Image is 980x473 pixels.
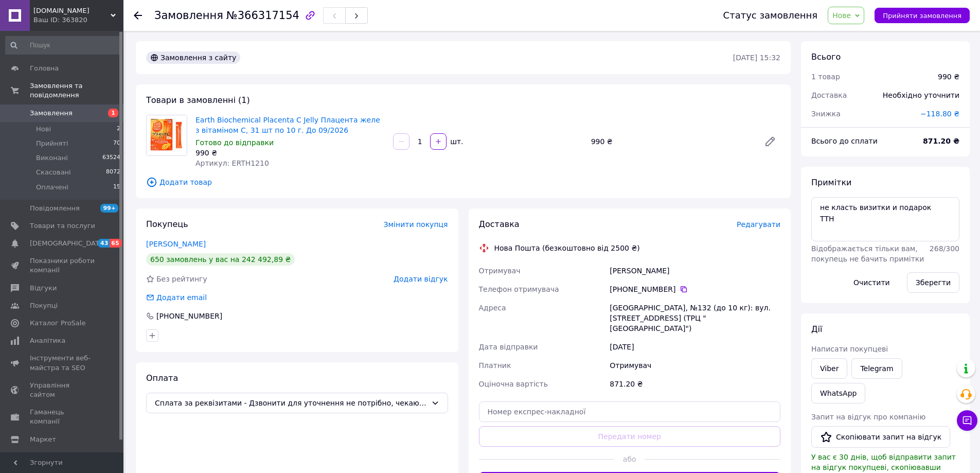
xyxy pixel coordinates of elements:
span: Прийняти замовлення [883,12,961,20]
div: шт. [448,136,464,147]
div: Нова Пошта (безкоштовно від 2500 ₴) [492,243,643,253]
button: Зберегти [907,272,959,293]
span: 15 [113,183,120,192]
span: Змінити покупця [384,220,448,229]
span: Замовлення [154,9,223,22]
span: або [614,454,645,464]
span: Каталог ProSale [30,319,85,328]
span: Адреса [479,304,506,312]
span: Всього [811,52,841,62]
span: 1 товар [811,73,840,81]
span: Оплата [146,373,178,383]
div: Додати email [155,292,208,303]
span: Гаманець компанії [30,408,95,426]
span: Покупець [146,219,188,229]
span: Всього до сплати [811,137,878,145]
div: 990 ₴ [195,148,385,158]
span: 70 [113,139,120,148]
div: Необхідно уточнити [877,84,966,107]
div: Додати email [145,292,208,303]
span: besuto.com.ua [33,6,111,15]
span: Запит на відгук про компанію [811,413,925,421]
div: [GEOGRAPHIC_DATA], №132 (до 10 кг): вул. [STREET_ADDRESS] (ТРЦ "[GEOGRAPHIC_DATA]") [608,299,782,338]
div: [DATE] [608,338,782,356]
div: 650 замовлень у вас на 242 492,89 ₴ [146,253,295,266]
span: 43 [98,239,110,248]
span: Оплачені [36,183,68,192]
span: Прийняті [36,139,68,148]
span: Замовлення [30,109,73,118]
span: Товари та послуги [30,221,95,231]
span: Повідомлення [30,204,80,213]
div: [PERSON_NAME] [608,261,782,280]
div: Ваш ID: 363820 [33,15,123,25]
span: 1 [108,109,118,117]
a: Earth Biochemical Placenta C Jelly Плацента желе з вітаміном С, 31 шт по 10 г. До 09/2026 [195,116,380,134]
span: Відображається тільки вам, покупець не бачить примітки [811,244,924,263]
a: WhatsApp [811,383,865,404]
span: Додати відгук [394,275,448,283]
span: Маркет [30,435,56,444]
time: [DATE] 15:32 [733,54,780,62]
span: 63524 [102,153,120,163]
a: [PERSON_NAME] [146,240,206,248]
span: −118.80 ₴ [920,110,959,118]
span: Оціночна вартість [479,380,548,388]
div: 871.20 ₴ [608,375,782,393]
span: Доставка [811,91,847,99]
span: 268 / 300 [930,244,959,253]
div: Отримувач [608,356,782,375]
button: Скопіювати запит на відгук [811,426,950,448]
div: 990 ₴ [938,72,959,82]
div: 990 ₴ [587,134,756,149]
span: Товари в замовленні (1) [146,95,250,105]
span: Замовлення та повідомлення [30,81,123,100]
span: Дії [811,324,822,334]
a: Viber [811,358,847,379]
span: Аналітика [30,336,65,345]
span: Телефон отримувача [479,285,559,293]
input: Пошук [5,36,121,55]
button: Очистити [845,272,899,293]
span: 2 [117,125,120,134]
span: [DEMOGRAPHIC_DATA] [30,239,106,248]
span: Показники роботи компанії [30,256,95,275]
textarea: не класть визитки и подарок ТТН [811,197,959,241]
span: 65 [110,239,121,248]
div: Статус замовлення [723,10,818,21]
span: Управління сайтом [30,381,95,399]
span: Платник [479,361,511,370]
span: Доставка [479,219,520,229]
span: 99+ [100,204,118,213]
span: Скасовані [36,168,71,177]
span: 8072 [106,168,120,177]
span: Знижка [811,110,841,118]
span: Виконані [36,153,68,163]
span: Артикул: ERTH1210 [195,159,269,167]
span: Дата відправки [479,343,538,351]
span: Написати покупцеві [811,345,888,353]
a: Редагувати [760,131,780,152]
button: Чат з покупцем [957,410,977,431]
input: Номер експрес-накладної [479,401,781,422]
div: [PHONE_NUMBER] [610,284,780,294]
a: Telegram [851,358,902,379]
div: Повернутися назад [134,10,142,21]
span: Готово до відправки [195,138,274,147]
span: Примітки [811,178,851,187]
b: 871.20 ₴ [923,137,959,145]
span: Редагувати [737,220,780,229]
span: Сплата за реквізитами - Дзвонити для уточнення не потрібно, чекаю реквізити в смс або месенджер [155,397,427,409]
span: Відгуки [30,284,57,293]
span: №366317154 [226,9,299,22]
div: [PHONE_NUMBER] [155,311,223,321]
div: Замовлення з сайту [146,51,240,64]
img: Earth Biochemical Placenta C Jelly Плацента желе з вітаміном С, 31 шт по 10 г. До 09/2026 [147,115,187,155]
button: Прийняти замовлення [875,8,970,23]
span: Без рейтингу [156,275,207,283]
span: Нове [832,11,851,20]
span: Додати товар [146,177,780,188]
span: Інструменти веб-майстра та SEO [30,354,95,372]
span: Отримувач [479,267,521,275]
span: Головна [30,64,59,73]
